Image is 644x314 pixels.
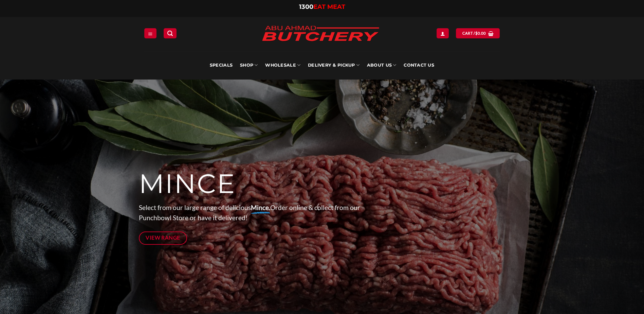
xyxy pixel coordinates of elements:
a: View cart [456,28,500,38]
a: Delivery & Pickup [308,51,360,80]
span: MINCE [139,168,236,200]
a: Contact Us [404,51,434,80]
span: View Range [146,233,180,242]
a: Search [164,28,177,38]
a: Login [437,28,449,38]
span: EAT MEAT [313,3,345,11]
a: About Us [367,51,396,80]
span: 1300 [299,3,313,11]
a: Menu [144,28,157,38]
a: View Range [139,231,187,245]
strong: Mince. [251,204,270,211]
span: Select from our large range of delicious Order online & collect from our Punchbowl Store or have ... [139,204,360,222]
a: 1300EAT MEAT [299,3,345,11]
a: Specials [210,51,233,80]
a: SHOP [240,51,258,80]
img: Abu Ahmad Butchery [256,21,385,47]
span: $ [475,30,478,36]
bdi: 0.00 [475,31,486,35]
a: Wholesale [265,51,300,80]
span: Cart / [462,30,486,36]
